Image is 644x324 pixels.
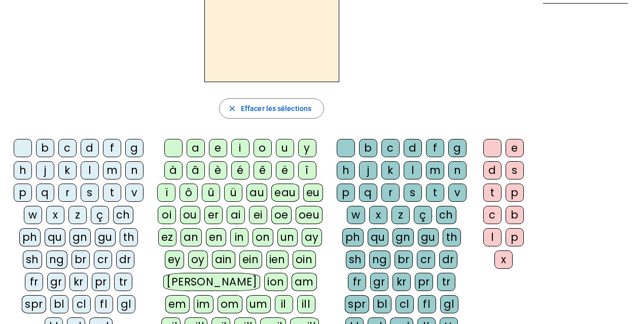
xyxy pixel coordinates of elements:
[448,139,467,157] div: g
[276,139,294,157] div: u
[45,228,65,246] div: qu
[81,184,99,202] div: s
[246,295,271,313] div: um
[181,228,202,246] div: an
[483,206,502,224] div: c
[359,139,377,157] div: b
[95,228,116,246] div: gu
[418,295,436,313] div: fl
[506,228,524,246] div: p
[275,295,293,313] div: il
[24,206,42,224] div: w
[187,161,205,179] div: â
[292,273,317,291] div: am
[164,161,183,179] div: à
[230,228,248,246] div: in
[298,161,316,179] div: î
[212,250,236,269] div: ain
[163,273,260,291] div: [PERSON_NAME]
[46,250,67,269] div: ng
[47,273,65,291] div: gr
[231,161,249,179] div: é
[373,295,391,313] div: bl
[120,228,138,246] div: th
[19,228,41,246] div: ph
[404,184,422,202] div: s
[36,184,54,202] div: q
[506,161,524,179] div: s
[296,206,323,224] div: oeu
[25,273,43,291] div: fr
[81,161,99,179] div: l
[359,184,377,202] div: q
[227,206,245,224] div: ai
[219,98,324,119] button: Effacer les sélections
[14,184,32,202] div: p
[92,273,110,291] div: pr
[165,295,190,313] div: em
[443,228,461,246] div: th
[209,139,227,157] div: e
[483,161,502,179] div: d
[103,139,121,157] div: f
[36,139,54,157] div: b
[506,139,524,157] div: e
[117,295,135,313] div: gl
[158,206,176,224] div: oi
[23,250,42,269] div: sh
[46,206,64,224] div: x
[369,250,390,269] div: ng
[125,139,144,157] div: g
[239,250,262,269] div: ein
[297,295,315,313] div: ill
[58,161,77,179] div: k
[58,184,77,202] div: r
[165,250,184,269] div: ey
[206,228,226,246] div: en
[188,250,208,269] div: oy
[81,139,99,157] div: d
[418,228,439,246] div: gu
[346,250,365,269] div: sh
[125,184,144,202] div: v
[264,273,288,291] div: ion
[69,273,88,291] div: kr
[204,206,223,224] div: er
[494,250,513,269] div: x
[94,250,112,269] div: cr
[303,184,323,202] div: eu
[58,139,77,157] div: c
[95,295,113,313] div: fl
[157,184,175,202] div: ï
[113,206,133,224] div: ch
[277,228,298,246] div: un
[483,228,502,246] div: l
[404,139,422,157] div: d
[241,102,311,115] span: Effacer les sélections
[68,206,87,224] div: z
[404,161,422,179] div: l
[180,184,198,202] div: ô
[392,273,411,291] div: kr
[69,228,91,246] div: gn
[426,184,444,202] div: t
[396,295,414,313] div: cl
[439,250,457,269] div: dr
[293,250,316,269] div: oin
[116,250,134,269] div: dr
[483,184,502,202] div: t
[194,295,213,313] div: im
[392,228,414,246] div: gn
[276,161,294,179] div: ë
[348,273,366,291] div: fr
[369,206,387,224] div: x
[36,161,54,179] div: j
[271,206,292,224] div: oe
[231,139,249,157] div: i
[368,228,388,246] div: qu
[337,161,355,179] div: h
[506,206,524,224] div: b
[266,250,289,269] div: ien
[14,161,32,179] div: h
[103,161,121,179] div: m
